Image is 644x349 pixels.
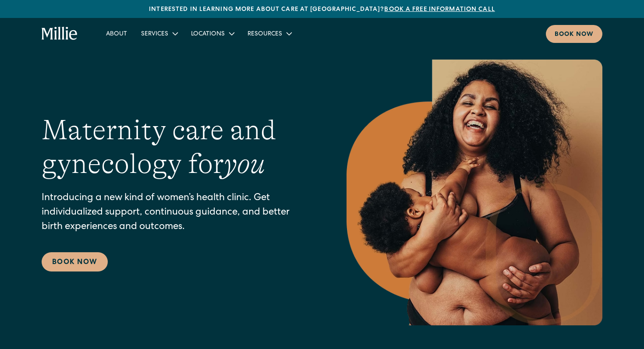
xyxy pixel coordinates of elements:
p: Introducing a new kind of women’s health clinic. Get individualized support, continuous guidance,... [42,191,311,235]
a: Book Now [42,252,108,271]
div: Resources [248,30,282,39]
a: About [99,26,134,41]
div: Locations [191,30,225,39]
a: Book now [546,25,602,43]
div: Resources [241,26,298,41]
div: Locations [184,26,241,41]
em: you [224,148,265,180]
div: Services [141,30,168,39]
a: Book a free information call [384,7,495,13]
a: home [42,27,78,41]
h1: Maternity care and gynecology for [42,113,311,181]
div: Services [134,26,184,41]
div: Book now [555,30,594,39]
img: Smiling mother with her baby in arms, celebrating body positivity and the nurturing bond of postp... [347,60,602,325]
